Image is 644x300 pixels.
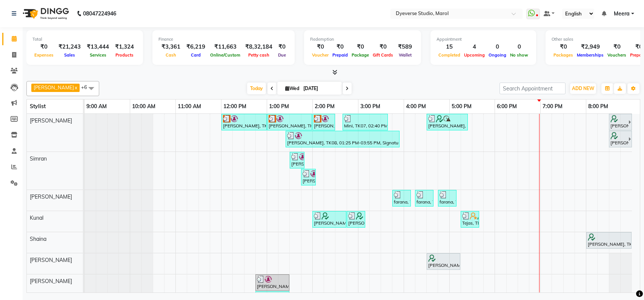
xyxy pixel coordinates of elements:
input: 2025-09-03 [301,83,339,94]
span: Petty cash [246,52,271,58]
a: 5:00 PM [450,101,473,112]
span: No show [508,52,530,58]
span: Memberships [575,52,606,58]
a: 12:00 PM [221,101,248,112]
div: 0 [487,43,508,51]
span: Kunal [30,214,43,221]
div: [PERSON_NAME], TK03, 08:30 PM-09:20 PM, Advance - Mani [610,115,629,129]
div: [PERSON_NAME], TK03, 08:30 PM-09:15 PM, Advance - Pedi [610,132,629,146]
span: Stylist [30,103,46,110]
div: Redemption [310,36,415,43]
div: ₹2,949 [575,43,606,51]
div: 0 [508,43,530,51]
span: Card [189,52,203,58]
span: Gift Cards [371,52,395,58]
div: ₹0 [32,43,55,51]
div: farana, TK05, 04:15 PM-04:40 PM, Full Legs # Rica [416,191,433,205]
div: [PERSON_NAME], TK04, 12:45 PM-01:30 PM, Hair Spa - Deep Nourishing # Medium [256,276,289,290]
span: [PERSON_NAME] [30,117,72,124]
a: 9:00 AM [85,101,109,112]
div: ₹11,663 [208,43,242,51]
div: ₹589 [395,43,415,51]
span: Due [276,52,288,58]
span: Online/Custom [208,52,242,58]
span: [PERSON_NAME] [30,257,72,263]
a: 8:00 PM [586,101,610,112]
b: 08047224946 [83,3,116,24]
div: Total [32,36,137,43]
div: [PERSON_NAME], TK02, 01:00 PM-02:00 PM, Gel Polish- Hema Free [268,115,311,129]
a: 2:00 PM [313,101,337,112]
span: Meera [614,10,630,18]
div: [PERSON_NAME], TK09, 02:45 PM-03:10 PM, [PERSON_NAME] Sculpting [347,212,364,227]
div: ₹13,444 [84,43,112,51]
div: ₹0 [330,43,350,51]
div: [PERSON_NAME], TK01, 04:30 PM-05:25 PM, Classic - Pedi,Cut & File - Polish or Removal [427,115,467,129]
div: ₹0 [310,43,330,51]
span: Simran [30,155,47,162]
span: Voucher [310,52,330,58]
div: [PERSON_NAME], TK04, 01:45 PM-02:05 PM, Cut & File - Polish or Removal [302,170,315,184]
span: +6 [81,84,93,90]
div: farana, TK05, 03:45 PM-04:10 PM, Full Arms # Rica [393,191,410,205]
div: ₹0 [606,43,628,51]
div: ₹1,324 [112,43,137,51]
div: [PERSON_NAME], TK04, 01:30 PM-01:50 PM, Cut & File - Polish or Removal [290,153,304,167]
div: ₹3,361 [158,43,183,51]
span: Wallet [397,52,413,58]
a: 3:00 PM [358,101,382,112]
div: ₹0 [350,43,371,51]
span: Wed [283,86,301,91]
span: Upcoming [462,52,487,58]
span: [PERSON_NAME] [30,193,72,200]
div: [PERSON_NAME], TK09, 02:00 PM-02:45 PM, Mens Hair Cut By Creative Director [313,212,346,227]
span: Packages [552,52,575,58]
a: 1:00 PM [267,101,291,112]
button: ADD NEW [570,83,596,94]
span: Cash [164,52,178,58]
div: [PERSON_NAME], TK08, 01:25 PM-03:55 PM, Signature - Pedi,Gel Polish Removal,Gel Polish- Hema Free [286,132,399,146]
div: ₹0 [371,43,395,51]
a: 4:00 PM [404,101,428,112]
span: Services [88,52,108,58]
span: Package [350,52,371,58]
div: 15 [437,43,462,51]
div: [PERSON_NAME], TK06, 04:30 PM-05:15 PM, Mens Hair Cut By Art Director [427,254,460,269]
span: Expenses [32,52,55,58]
span: [PERSON_NAME] [34,84,74,90]
img: logo [19,3,71,24]
a: 10:00 AM [130,101,157,112]
span: Vouchers [606,52,628,58]
div: farana, TK05, 04:45 PM-05:10 PM, Under Arms # Bead Wax [439,191,456,205]
span: Ongoing [487,52,508,58]
div: Finance [158,36,289,43]
a: 11:00 AM [176,101,203,112]
div: [PERSON_NAME], TK02, 02:00 PM-02:30 PM, Gel Polish Removal [313,115,334,129]
div: 4 [462,43,487,51]
span: Products [114,52,135,58]
span: Shaina [30,236,46,242]
div: [PERSON_NAME], TK02, 12:00 PM-01:00 PM, Signature - Pedi [222,115,266,129]
span: ADD NEW [572,86,594,91]
div: ₹0 [552,43,575,51]
div: ₹8,32,184 [242,43,275,51]
div: Tejas, TK10, 05:15 PM-05:40 PM, [PERSON_NAME] Sculpting [461,212,478,227]
span: Prepaid [330,52,350,58]
div: ₹21,243 [55,43,84,51]
div: [PERSON_NAME], TK03, 08:00 PM-09:00 PM, Gel Polish- Hema Free [587,233,631,248]
div: Appointment [437,36,530,43]
span: Completed [437,52,462,58]
a: 6:00 PM [495,101,519,112]
a: x [74,84,77,90]
a: 7:00 PM [541,101,564,112]
input: Search Appointment [500,83,566,94]
div: ₹0 [275,43,289,51]
span: Sales [62,52,77,58]
div: Mini, TK07, 02:40 PM-03:40 PM, Signature - Mani [343,115,387,129]
span: [PERSON_NAME] [30,278,72,285]
span: Today [247,83,266,94]
div: ₹6,219 [183,43,208,51]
